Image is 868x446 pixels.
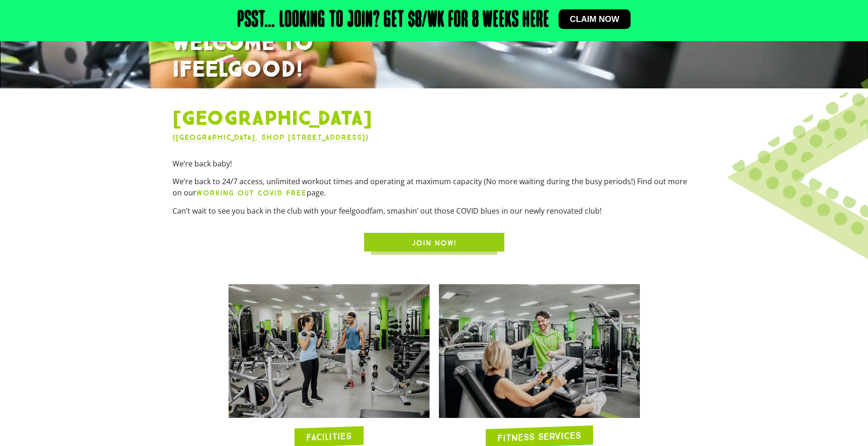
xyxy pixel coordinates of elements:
[364,233,504,252] a: JOIN NOW!
[172,107,696,131] h1: [GEOGRAPHIC_DATA]
[172,133,369,142] a: ([GEOGRAPHIC_DATA], Shop [STREET_ADDRESS])
[172,158,696,169] p: We’re back baby!
[196,187,307,198] a: WORKING OUT COVID FREE
[497,431,581,443] h2: FITNESS SERVICES
[196,188,307,197] b: WORKING OUT COVID FREE
[172,30,696,84] h1: WELCOME TO IFEELGOOD!
[570,15,619,23] span: Claim now
[172,176,696,199] p: We’re back to 24/7 access, unlimited workout times and operating at maximum capacity (No more wai...
[412,237,457,249] span: JOIN NOW!
[237,9,549,32] h2: Psst… Looking to join? Get $8/wk for 8 weeks here
[306,432,352,442] h2: FACILITIES
[559,9,631,29] a: Claim now
[172,205,696,216] p: Can’t wait to see you back in the club with your feelgoodfam, smashin’ out those COVID blues in o...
